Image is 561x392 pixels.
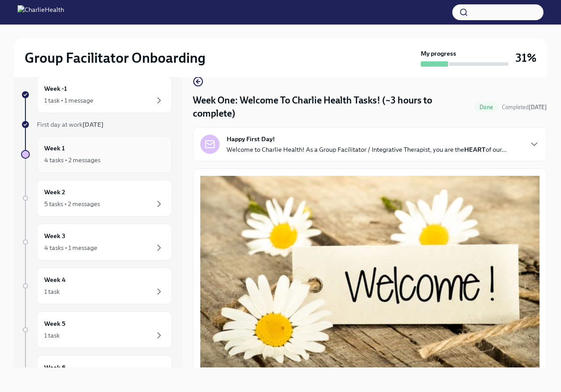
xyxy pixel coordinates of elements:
[464,146,486,153] strong: HEART
[502,104,547,110] span: Completed
[21,120,172,129] a: First day at work[DATE]
[227,145,507,154] p: Welcome to Charlie Health! As a Group Facilitator / Integrative Therapist, you are the of our...
[37,121,103,128] span: First day at work
[82,121,103,128] strong: [DATE]
[529,104,547,110] strong: [DATE]
[502,103,547,111] span: October 8th, 2025 16:50
[44,156,100,164] div: 4 tasks • 2 messages
[44,84,67,93] h6: Week -1
[44,243,97,252] div: 4 tasks • 1 message
[227,135,275,143] strong: Happy First Day!
[21,355,172,392] a: Week 6
[44,275,66,285] h6: Week 4
[200,176,540,379] button: Zoom image
[193,94,471,120] h4: Week One: Welcome To Charlie Health Tasks! (~3 hours to complete)
[21,311,172,348] a: Week 51 task
[474,104,498,110] span: Done
[44,319,65,328] h6: Week 5
[21,136,172,173] a: Week 14 tasks • 2 messages
[515,50,536,66] h3: 31%
[421,49,456,58] strong: My progress
[44,287,60,296] div: 1 task
[25,49,206,67] h2: Group Facilitator Onboarding
[21,224,172,260] a: Week 34 tasks • 1 message
[44,187,65,197] h6: Week 2
[44,231,65,241] h6: Week 3
[18,5,64,19] img: CharlieHealth
[21,76,172,113] a: Week -11 task • 1 message
[44,200,100,208] div: 5 tasks • 2 messages
[44,331,60,340] div: 1 task
[44,143,65,153] h6: Week 1
[44,96,93,105] div: 1 task • 1 message
[44,363,66,372] h6: Week 6
[21,180,172,217] a: Week 25 tasks • 2 messages
[21,267,172,304] a: Week 41 task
